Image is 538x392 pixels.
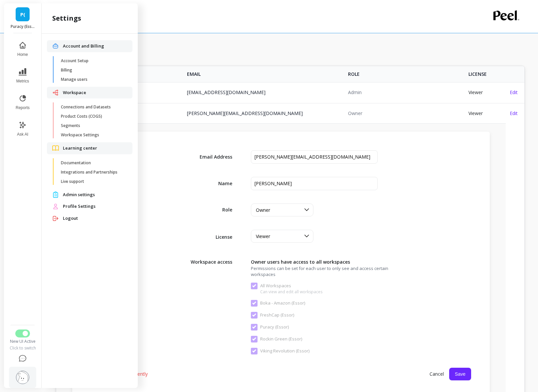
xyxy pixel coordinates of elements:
span: Profile Settings [63,203,127,210]
a: [EMAIL_ADDRESS][DOMAIN_NAME] [187,89,266,95]
span: Billing [61,67,124,73]
button: Save [449,368,471,380]
div: New UI Active [9,339,36,344]
span: Viking Revolution (Essor) [251,348,309,354]
span: Rockin Green (Essor) [251,336,302,342]
span: Manage users [61,77,124,82]
span: Segments [61,123,124,128]
div: Click to switch [9,345,36,351]
button: Ask AI [12,117,34,141]
span: Name [184,180,232,187]
img: Learning center [52,145,59,151]
button: Switch to Legacy UI [15,329,30,337]
span: Live support [61,179,124,184]
span: All Workspaces [251,283,322,289]
span: Puracy (Essor) [251,324,289,330]
span: Product Costs (COGS) [61,114,124,119]
span: P( [20,11,25,18]
span: Workspace access [184,256,232,265]
img: Peel internal [52,192,59,198]
span: Integrations and Partnerships [61,170,124,175]
span: License [184,230,232,240]
a: [PERSON_NAME][EMAIL_ADDRESS][DOMAIN_NAME] [187,110,303,116]
span: Workspace Settings [61,132,124,138]
img: Profile settings [52,203,59,210]
th: LICENSE [464,66,506,82]
span: Reports [16,105,30,110]
input: First Last [251,177,378,190]
img: Logout [52,215,59,222]
button: Metrics [12,64,34,88]
th: ROLE [344,66,465,82]
span: Connections and Datasets [61,104,124,110]
span: Viewer [256,233,270,239]
span: Documentation [61,160,124,166]
span: Admin settings [63,192,127,198]
input: name@example.com [251,150,378,164]
th: EMAIL [183,66,344,82]
span: Home [17,52,28,57]
td: Viewer [464,82,506,102]
span: Owner users have access to all workspaces [251,259,378,265]
td: Admin [344,82,465,102]
span: Permissions can be set for each user to only see and access certain workspaces [251,265,403,277]
button: Home [12,37,34,61]
span: Email Address [184,154,232,160]
span: Account and Billing [63,43,127,50]
p: Puracy (Essor) [11,24,35,29]
button: Settings [9,367,36,388]
span: Edit [510,89,518,95]
td: Viewer [464,103,506,123]
span: Ask AI [17,132,28,137]
span: Owner [256,207,270,213]
td: Owner [344,103,465,123]
img: Account and Billing [52,43,59,49]
button: Help [9,351,36,367]
span: FreshCap (Essor) [251,312,294,319]
h1: Users [56,51,525,60]
h2: Settings [52,14,81,23]
span: Boka - Amazon (Essor) [251,300,305,307]
span: Edit [510,110,518,116]
img: Workspace [52,89,59,96]
span: Learning center [63,145,127,152]
button: Reports [12,90,34,114]
span: Account Setup [61,58,124,64]
span: Metrics [16,78,29,84]
span: Cancel [424,368,449,380]
img: profile picture [16,371,29,384]
span: Workspace [63,89,127,96]
span: Role [184,206,232,213]
span: Logout [63,215,127,222]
